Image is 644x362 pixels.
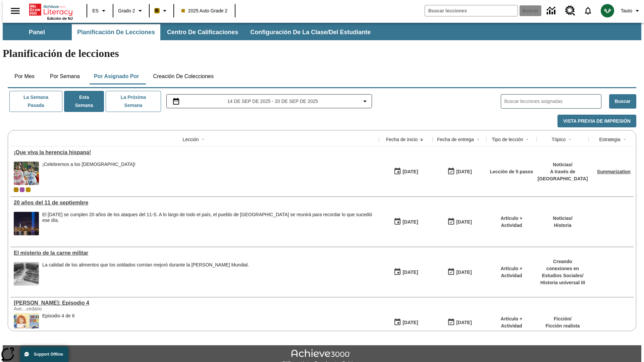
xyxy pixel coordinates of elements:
[538,161,588,168] p: Noticias /
[199,135,207,143] button: Sort
[26,187,31,192] div: New 2025 class
[8,68,41,84] button: Por mes
[47,16,73,20] span: Edición de NJ
[72,24,160,40] button: Planificación de lecciones
[402,218,418,226] div: [DATE]
[490,168,533,175] p: Lección de 5 pasos
[599,136,620,143] div: Estrategia
[492,136,523,143] div: Tipo de lección
[14,200,376,206] a: 20 años del 11 de septiembre, Lecciones
[546,322,580,329] p: Ficción realista
[474,135,482,143] button: Sort
[92,7,99,14] span: ES
[621,7,632,14] span: Tauto
[45,68,85,84] button: Por semana
[14,300,376,306] div: Elena Menope: Episodio 4
[391,216,420,228] button: 09/14/25: Primer día en que estuvo disponible la lección
[155,6,159,15] span: B
[245,24,376,40] button: Configuración de la clase/del estudiante
[621,135,629,143] button: Sort
[523,135,531,143] button: Sort
[14,306,114,311] div: Ave…cedario
[418,135,426,143] button: Sort
[34,352,63,357] span: Support Offline
[543,2,561,20] a: Centro de información
[152,5,171,17] button: Boost El color de la clase es anaranjado claro. Cambiar el color de la clase.
[227,98,318,105] span: 14 de sep de 2025 - 20 de sep de 2025
[64,91,104,112] button: Esta semana
[490,315,533,329] p: Artículo + Actividad
[618,5,644,17] button: Perfil/Configuración
[14,300,376,306] a: Elena Menope: Episodio 4, Lecciones
[490,265,533,279] p: Artículo + Actividad
[540,258,585,279] p: Creando conexiones en Estudios Sociales /
[538,168,588,182] p: A través de [GEOGRAPHIC_DATA]
[445,316,474,329] button: 09/14/25: Último día en que podrá accederse la lección
[181,7,228,14] span: 2025 Auto Grade 2
[89,68,145,84] button: Por asignado por
[386,136,418,143] div: Fecha de inicio
[29,2,73,20] div: Portada
[14,162,39,185] img: dos filas de mujeres hispanas en un desfile que celebra la cultura hispana. Las mujeres lucen col...
[42,313,75,319] div: Episodio 4 de 6
[42,162,136,167] div: ¡Celebremos a los [DEMOGRAPHIC_DATA]!
[437,136,474,143] div: Fecha de entrega
[456,268,472,277] div: [DATE]
[553,222,572,229] p: Historia
[42,212,376,223] div: El [DATE] se cumplen 20 años de los ataques del 11-S. A lo largo de todo el país, el pueblo de [G...
[29,3,73,16] a: Portada
[14,187,18,192] div: Clase actual
[456,318,472,327] div: [DATE]
[402,268,418,277] div: [DATE]
[115,5,147,17] button: Grado: Grado 2, Elige un grado
[14,262,39,286] img: Fotografía en blanco y negro que muestra cajas de raciones de comida militares con la etiqueta U....
[456,218,472,226] div: [DATE]
[361,97,369,105] svg: Collapse Date Range Filter
[391,316,420,329] button: 09/14/25: Primer día en que estuvo disponible la lección
[20,187,24,192] div: OL 2025 Auto Grade 3
[182,136,199,143] div: Lección
[402,318,418,327] div: [DATE]
[597,2,618,19] button: Escoja un nuevo avatar
[162,24,244,40] button: Centro de calificaciones
[14,250,376,256] a: El misterio de la carne militar , Lecciones
[3,23,641,40] div: Subbarra de navegación
[89,5,111,17] button: Lenguaje: ES, Selecciona un idioma
[551,136,566,143] div: Tópico
[9,91,62,112] button: La semana pasada
[42,212,376,235] span: El 11 de septiembre de 2021 se cumplen 20 años de los ataques del 11-S. A lo largo de todo el paí...
[118,7,135,14] span: Grado 2
[557,115,636,128] button: Vista previa de impresión
[14,149,376,156] a: ¡Que viva la herencia hispana!, Lecciones
[3,24,377,40] div: Subbarra de navegación
[609,94,636,109] button: Buscar
[5,1,25,21] button: Abrir el menú lateral
[42,262,249,268] p: La calidad de los alimentos que los soldados comían mejoró durante la [PERSON_NAME] Mundial.
[456,168,472,176] div: [DATE]
[14,149,376,156] div: ¡Que viva la herencia hispana!
[42,162,136,185] div: ¡Celebremos a los hispanoamericanos!
[391,266,420,279] button: 09/14/25: Primer día en que estuvo disponible la lección
[14,200,376,206] div: 20 años del 11 de septiembre
[148,68,219,84] button: Creación de colecciones
[42,262,249,286] div: La calidad de los alimentos que los soldados comían mejoró durante la Segunda Guerra Mundial.
[553,215,572,222] p: Noticias /
[3,47,641,60] h1: Planificación de lecciones
[169,97,369,105] button: Seleccione el intervalo de fechas opción del menú
[425,5,518,16] input: Buscar campo
[546,315,580,322] p: Ficción /
[445,216,474,228] button: 09/14/25: Último día en que podrá accederse la lección
[566,135,574,143] button: Sort
[14,250,376,256] div: El misterio de la carne militar
[597,169,631,174] a: Summarization
[445,266,474,279] button: 09/14/25: Último día en que podrá accederse la lección
[42,313,75,337] div: Episodio 4 de 6
[14,212,39,235] img: Tributo con luces en la ciudad de Nueva York desde el Parque Estatal Liberty (Nueva Jersey)
[445,165,474,178] button: 09/21/25: Último día en que podrá accederse la lección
